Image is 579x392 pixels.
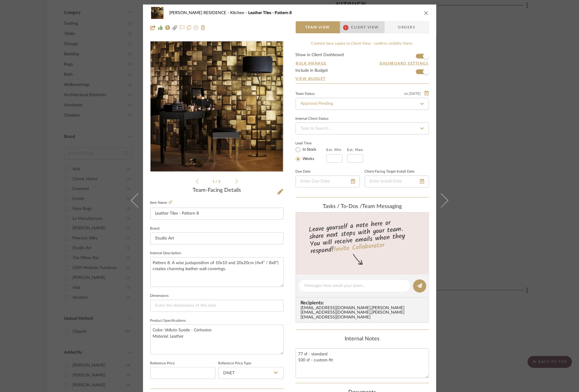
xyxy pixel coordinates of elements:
img: 4d1b45a2-9a9a-464b-bbac-9243ca63219a_436x436.jpg [151,41,283,172]
div: Team-Facing Details [150,187,284,194]
span: 1 [343,25,349,30]
label: Reference Price [150,362,175,365]
label: Weeks [302,156,315,162]
span: Client View [351,21,379,33]
input: Enter Due Date [296,176,360,188]
span: Kitchen [230,11,248,15]
input: Enter Item Name [150,208,284,220]
a: View Budget [296,76,429,81]
span: / [215,180,218,183]
label: Client-Facing Target Install Date [365,170,415,173]
span: [DATE] [409,92,422,96]
label: Lead Time [296,140,327,146]
input: Type to Search… [296,98,429,110]
span: Tasks / To-Dos / [323,204,362,209]
div: Team Status [296,92,315,95]
label: In Stock [302,147,317,152]
div: Leave yourself a note here or share next steps with your team. You will receive emails when they ... [295,216,430,257]
span: Orders [392,21,422,33]
mat-radio-group: Select item type [296,146,327,163]
input: Type to Search… [296,122,429,134]
div: [EMAIL_ADDRESS][DOMAIN_NAME] , [PERSON_NAME][EMAIL_ADDRESS][DOMAIN_NAME] , [PERSON_NAME][EMAIL_AD... [301,306,426,320]
span: Leather Tiles - Pattern 8 [248,11,292,15]
label: Brand [150,227,160,230]
button: close [424,10,429,16]
span: Team View [306,21,330,33]
input: Enter the dimensions of this item [150,300,284,312]
span: [PERSON_NAME] RESIDENCE [169,11,230,15]
div: team Messaging [296,204,429,210]
span: 3 [218,180,221,183]
label: Due Date [296,170,311,173]
label: Dimensions [150,294,169,297]
label: Est. Min [327,148,342,152]
img: 4d1b45a2-9a9a-464b-bbac-9243ca63219a_48x40.jpg [150,7,165,19]
span: 1 [212,180,215,183]
span: Recipients: [301,300,426,306]
label: Internal Description [150,252,181,255]
img: Remove from project [201,25,206,30]
label: Item Name [150,200,172,205]
div: Internal Client Status [296,117,329,120]
button: Dashboard Settings [379,61,429,66]
input: Enter Brand [150,232,284,244]
label: Reference Price Type [218,362,251,365]
input: Enter Install Date [365,176,429,188]
span: on [404,92,409,95]
div: 0 [151,41,283,172]
a: Invite Collaborator [333,240,385,255]
div: Content here copies to Client View - confirm visibility there. [296,41,429,47]
div: Internal Notes [296,336,429,342]
button: Bulk Manage [296,61,327,66]
label: Est. Max [347,148,363,152]
label: Product Specifications [150,319,186,322]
